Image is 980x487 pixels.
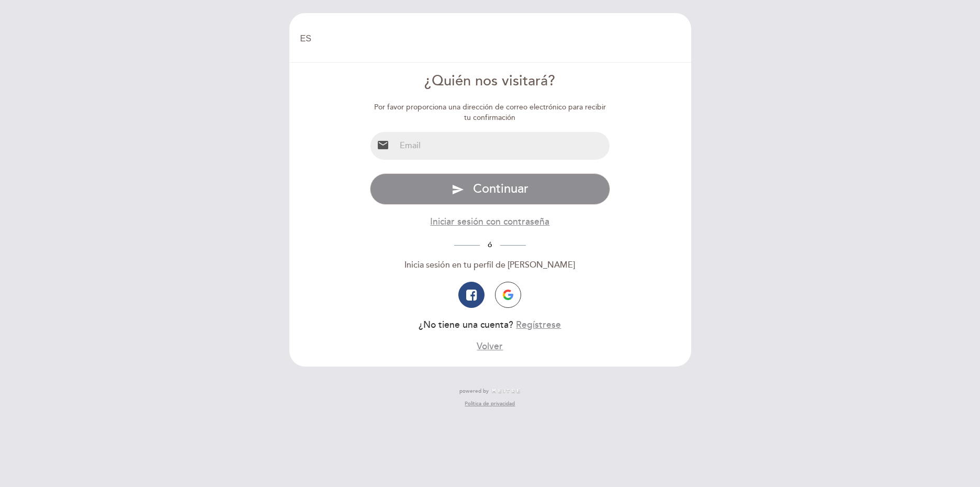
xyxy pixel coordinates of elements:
span: ¿No tiene una cuenta? [419,319,513,330]
button: Volver [477,340,503,353]
input: Email [396,132,610,160]
div: Por favor proporciona una dirección de correo electrónico para recibir tu confirmación [370,102,610,123]
span: powered by [459,388,489,395]
a: Política de privacidad [465,400,515,407]
i: send [452,183,464,196]
span: ó [480,240,500,249]
button: Regístrese [516,318,561,331]
span: Continuar [473,181,528,196]
a: powered by [459,388,521,395]
i: email [377,139,389,151]
button: send Continuar [370,173,610,205]
img: icon-google.png [503,290,513,300]
div: Inicia sesión en tu perfil de [PERSON_NAME] [370,259,610,271]
img: MEITRE [491,389,521,394]
div: ¿Quién nos visitará? [370,71,610,92]
button: Iniciar sesión con contraseña [430,215,549,228]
